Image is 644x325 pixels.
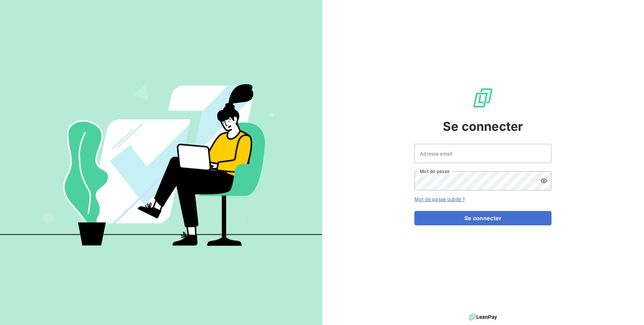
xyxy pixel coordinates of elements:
[472,87,494,109] img: Logo LeanPay
[414,196,465,202] a: Mot de passe oublié ?
[443,117,523,136] span: Se connecter
[469,312,497,322] img: logo
[414,211,551,225] button: Se connecter
[414,144,551,163] input: placeholder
